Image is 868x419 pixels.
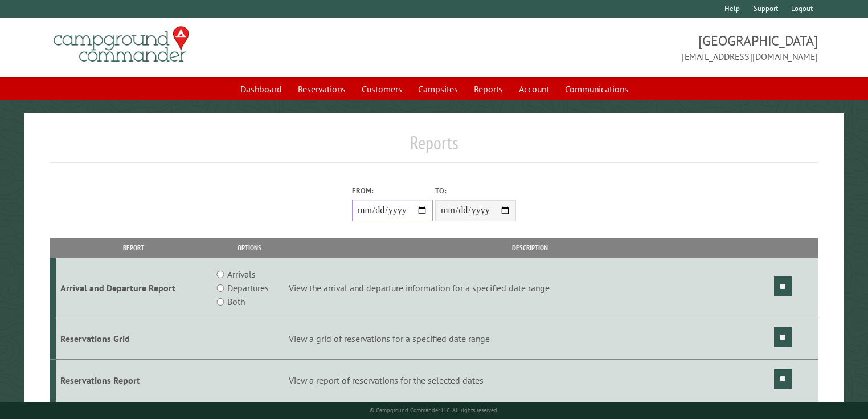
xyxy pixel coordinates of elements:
small: © Campground Commander LLC. All rights reserved. [370,406,498,414]
label: Arrivals [227,267,256,281]
label: Both [227,295,245,308]
img: Campground Commander [50,22,193,67]
label: Departures [227,281,269,295]
th: Options [212,238,288,258]
a: Reservations [291,78,353,100]
h1: Reports [50,132,818,163]
th: Description [287,238,772,258]
a: Dashboard [234,78,289,100]
a: Customers [355,78,409,100]
a: Communications [558,78,635,100]
a: Reports [467,78,510,100]
td: View a report of reservations for the selected dates [287,359,772,401]
span: [GEOGRAPHIC_DATA] [EMAIL_ADDRESS][DOMAIN_NAME] [434,31,818,63]
td: Reservations Report [56,359,212,401]
td: View a grid of reservations for a specified date range [287,318,772,360]
td: Arrival and Departure Report [56,258,212,318]
a: Campsites [411,78,465,100]
a: Account [512,78,556,100]
td: View the arrival and departure information for a specified date range [287,258,772,318]
label: To: [435,185,516,196]
td: Reservations Grid [56,318,212,360]
th: Report [56,238,212,258]
label: From: [352,185,433,196]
